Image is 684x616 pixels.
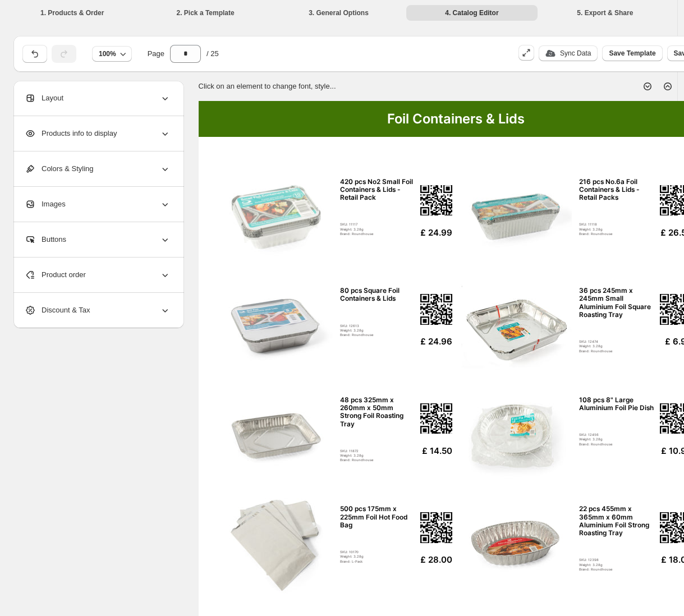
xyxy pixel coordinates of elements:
[340,550,416,554] div: SKU: 10170
[220,498,332,594] img: primaryImage
[25,163,93,174] span: Colors & Styling
[579,232,655,236] div: Brand: Roundhouse
[25,93,63,104] span: Layout
[340,458,416,462] div: Brand: Roundhouse
[420,403,452,434] img: qrcode
[609,49,655,58] span: Save Template
[579,287,655,319] div: 36 pcs 245mm x 245mm Small Aluminium Foil Square Roasting Tray
[25,305,90,316] span: Discount & Tax
[220,388,332,484] img: primaryImage
[340,453,416,457] div: Weight: 3.28g
[420,294,452,325] img: qrcode
[92,46,132,62] button: 100%
[340,232,416,236] div: Brand: Roundhouse
[539,45,598,61] button: update_iconSync Data
[579,396,655,412] div: 108 pcs 8" Large Aluminium Foil Pie Dish
[340,178,416,202] div: 420 pcs No2 Small Foil Containers & Lids - Retail Pack
[420,337,452,347] div: £ 24.96
[579,227,655,231] div: Weight: 3.28g
[199,81,336,92] p: Click on an element to change font, style...
[579,567,655,571] div: Brand: Roundhouse
[340,333,416,337] div: Brand: Roundhouse
[340,554,416,558] div: Weight: 3.28g
[420,228,452,238] div: £ 24.99
[340,505,416,529] div: 500 pcs 175mm x 225mm Foil Hot Food Bag
[602,45,662,61] button: Save Template
[420,446,452,456] div: £ 14.50
[25,234,66,245] span: Buttons
[460,279,572,375] img: primaryImage
[579,222,655,226] div: SKU: 11118
[579,178,655,202] div: 216 pcs No.6a Foil Containers & Lids - Retail Packs
[340,222,416,226] div: SKU: 11117
[579,349,655,353] div: Brand: Roundhouse
[25,128,117,139] span: Products info to display
[220,279,332,375] img: primaryImage
[25,199,66,210] span: Images
[579,437,655,441] div: Weight: 3.28g
[340,328,416,332] div: Weight: 3.28g
[340,396,416,428] div: 48 pcs 325mm x 260mm x 50mm Strong Foil Roasting Tray
[99,49,116,58] span: 100%
[420,185,452,216] img: qrcode
[25,269,86,281] span: Product order
[340,449,416,453] div: SKU: 11872
[460,170,572,266] img: primaryImage
[148,48,164,59] span: Page
[579,344,655,348] div: Weight: 3.28g
[579,558,655,562] div: SKU: 12398
[340,324,416,328] div: SKU: 12613
[545,50,556,57] img: update_icon
[579,505,655,537] div: 22 pcs 455mm x 365mm x 60mm Aluminium Foil Strong Roasting Tray
[579,433,655,436] div: SKU: 12456
[579,442,655,446] div: Brand: Roundhouse
[460,498,572,594] img: primaryImage
[340,227,416,231] div: Weight: 3.28g
[420,512,452,543] img: qrcode
[460,388,572,484] img: primaryImage
[560,49,591,58] p: Sync Data
[220,170,332,266] img: primaryImage
[420,555,452,565] div: £ 28.00
[206,48,219,59] span: / 25
[579,563,655,567] div: Weight: 3.28g
[579,339,655,343] div: SKU: 12474
[340,559,416,563] div: Brand: L-Pack
[340,287,416,303] div: 80 pcs Square Foil Containers & Lids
